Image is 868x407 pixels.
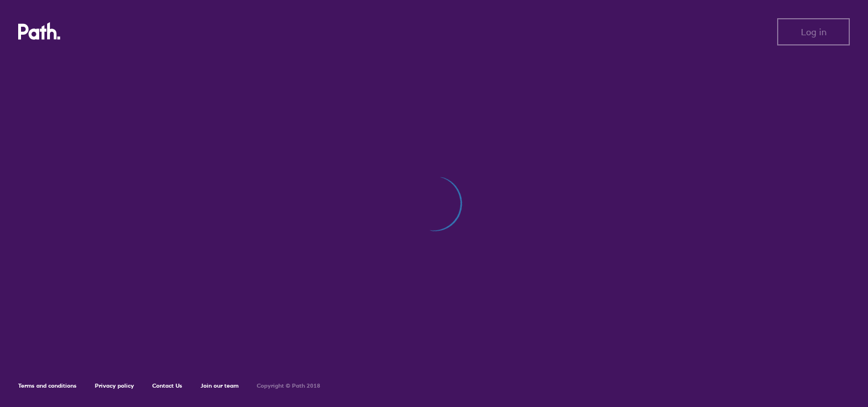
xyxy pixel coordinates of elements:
[201,382,239,389] a: Join our team
[777,18,850,45] button: Log in
[18,382,77,389] a: Terms and conditions
[801,27,827,37] span: Log in
[95,382,134,389] a: Privacy policy
[257,383,320,389] h6: Copyright © Path 2018
[152,382,182,389] a: Contact Us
